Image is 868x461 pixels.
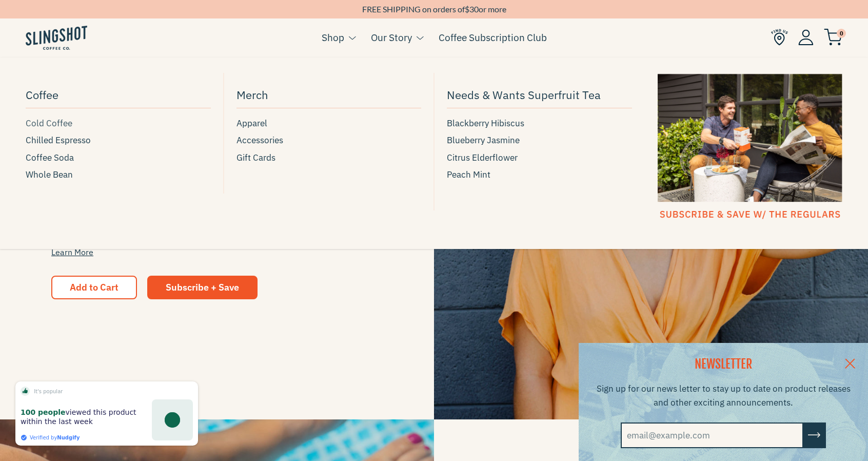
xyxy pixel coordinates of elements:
[595,356,852,373] h2: NEWSLETTER
[447,117,632,130] a: Blackberry Hibiscus
[236,83,422,108] a: Merch
[26,168,211,182] a: Whole Bean
[824,29,842,46] img: cart
[166,281,239,293] span: Subscribe + Save
[26,133,91,147] span: Chilled Espresso
[447,83,632,108] a: Needs & Wants Superfruit Tea
[236,133,422,147] a: Accessories
[26,133,211,147] a: Chilled Espresso
[236,133,283,147] span: Accessories
[236,151,275,165] span: Gift Cards
[595,382,852,410] p: Sign up for our news letter to stay up to date on product releases and other exciting announcements.
[447,117,524,130] span: Blackberry Hibiscus
[465,4,469,14] span: $
[771,29,788,46] img: Find Us
[322,30,344,45] a: Shop
[447,168,490,182] span: Peach Mint
[51,247,93,257] a: Learn More
[447,133,520,147] span: Blueberry Jasmine
[26,117,211,130] a: Cold Coffee
[798,29,814,45] img: Account
[447,86,601,104] span: Needs & Wants Superfruit Tea
[621,422,803,448] input: email@example.com
[26,151,211,165] a: Coffee Soda
[26,168,73,182] span: Whole Bean
[26,86,58,104] span: Coffee
[236,151,422,165] a: Gift Cards
[447,133,632,147] a: Blueberry Jasmine
[70,281,119,293] span: Add to Cart
[439,30,547,45] a: Coffee Subscription Club
[236,117,422,130] a: Apparel
[837,29,846,38] span: 0
[447,151,632,165] a: Citrus Elderflower
[447,168,632,182] a: Peach Mint
[824,31,842,44] a: 0
[26,117,72,130] span: Cold Coffee
[51,276,137,299] button: Add to Cart
[447,151,518,165] span: Citrus Elderflower
[26,83,211,108] a: Coffee
[236,86,268,104] span: Merch
[147,276,258,299] a: Subscribe + Save
[26,151,74,165] span: Coffee Soda
[469,4,479,14] span: 30
[371,30,412,45] a: Our Story
[236,117,267,130] span: Apparel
